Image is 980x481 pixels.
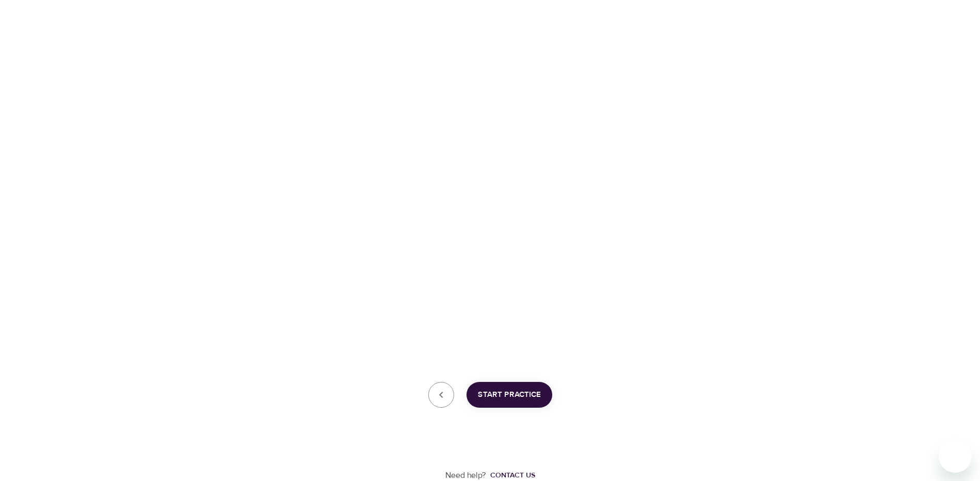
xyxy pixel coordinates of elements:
button: Start Practice [466,382,552,408]
iframe: Button to launch messaging window [939,440,972,473]
span: Start Practice [478,388,541,402]
a: Contact us [486,470,535,480]
div: Contact us [490,470,535,480]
